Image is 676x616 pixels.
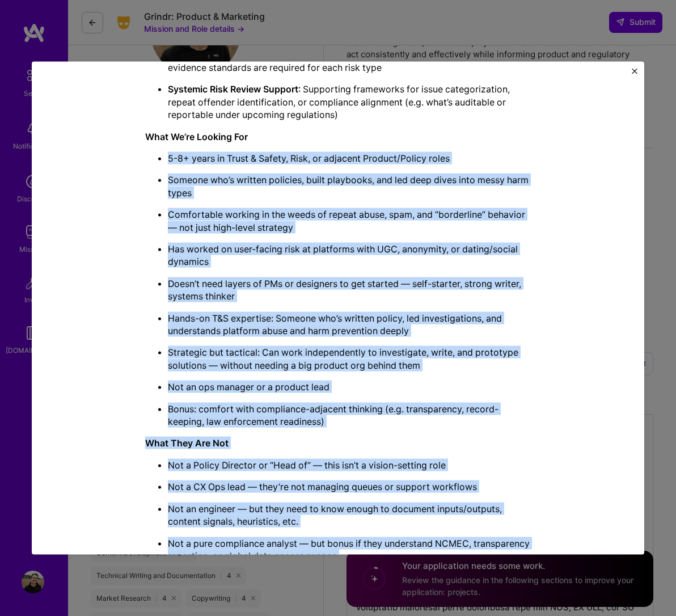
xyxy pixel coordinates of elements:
p: Has worked on user-facing risk at platforms with UGC, anonymity, or dating/social dynamics [168,243,531,268]
p: Not an engineer — but they need to know enough to document inputs/outputs, content signals, heuri... [168,502,531,528]
p: Not a Policy Director or “Head of” — this isn’t a vision-setting role [168,458,531,471]
p: Bonus: comfort with compliance-adjacent thinking (e.g. transparency, record-keeping, law enforcem... [168,402,531,428]
p: Someone who’s written policies, built playbooks, and led deep dives into messy harm types [168,174,531,199]
p: Not a pure compliance analyst — but bonus if they understand NCMEC, transparency reporting, or gl... [168,537,531,562]
p: Strategic but tactical: Can work independently to investigate, write, and prototype solutions — w... [168,346,531,372]
p: Not an ops manager or a product lead [168,381,531,393]
p: 5-8+ years in Trust & Safety, Risk, or adjacent Product/Policy roles [168,152,531,164]
p: Not a CX Ops lead — they’re not managing queues or support workflows [168,480,531,493]
p: : Supporting frameworks for issue categorization, repeat offender identification, or compliance a... [168,83,531,121]
p: Doesn’t need layers of PMs or designers to get started — self-starter, strong writer, systems thi... [168,277,531,302]
p: Hands-on T&S expertise: Someone who’s written policy, led investigations, and understands platfor... [168,311,531,337]
strong: What We’re Looking For [145,130,248,142]
button: Close [632,69,637,81]
strong: What They Are Not [145,437,229,449]
p: : Creating structured guides for how escalations should be handled, what thresholds or signals sh... [168,36,531,74]
p: Comfortable working in the weeds of repeat abuse, spam, and “borderline” behavior — not just high... [168,208,531,234]
strong: Systemic Risk Review Support [168,83,298,95]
